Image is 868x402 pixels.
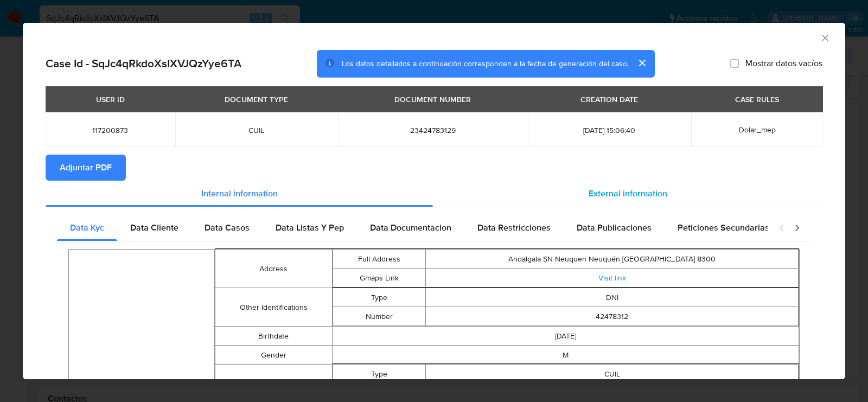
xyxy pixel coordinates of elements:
[426,250,799,269] td: Andalgala SN Neuquen Neuquén [GEOGRAPHIC_DATA] 8300
[577,221,652,234] span: Data Publicaciones
[333,288,426,307] td: Type
[130,221,178,234] span: Data Cliente
[215,327,332,346] td: Birthdate
[46,181,822,207] div: Detailed info
[426,365,799,384] td: CUIL
[276,221,344,234] span: Data Listas Y Pep
[215,288,332,327] td: Other Identifications
[739,124,776,135] span: Dolar_mep
[745,58,822,69] span: Mostrar datos vacíos
[332,327,799,346] td: [DATE]
[215,346,332,365] td: Gender
[589,187,667,200] span: External information
[333,250,426,269] td: Full Address
[477,221,551,234] span: Data Restricciones
[333,365,426,384] td: Type
[370,221,451,234] span: Data Documentacion
[46,56,241,71] h2: Case Id - SqJc4qRkdoXsIXVJQzYye6TA
[57,215,768,241] div: Detailed internal info
[426,288,799,307] td: DNI
[215,250,332,288] td: Address
[90,90,131,109] div: USER ID
[598,272,626,283] a: Visit link
[218,90,295,109] div: DOCUMENT TYPE
[205,221,250,234] span: Data Casos
[342,58,629,69] span: Los datos detallados a continuación corresponden a la fecha de generación del caso.
[201,187,278,200] span: Internal information
[541,125,679,135] span: [DATE] 15:06:40
[351,125,515,135] span: 23424783129
[426,307,799,326] td: 42478312
[23,23,845,379] div: closure-recommendation-modal
[574,90,644,109] div: CREATION DATE
[629,50,655,76] button: cerrar
[820,33,829,42] button: Cerrar ventana
[46,155,126,181] button: Adjuntar PDF
[730,59,739,68] input: Mostrar datos vacíos
[60,156,112,180] span: Adjuntar PDF
[333,269,426,288] td: Gmaps Link
[678,221,769,234] span: Peticiones Secundarias
[388,90,477,109] div: DOCUMENT NUMBER
[729,90,786,109] div: CASE RULES
[333,307,426,326] td: Number
[332,346,799,365] td: M
[70,221,104,234] span: Data Kyc
[188,125,325,135] span: CUIL
[59,125,162,135] span: 117200873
